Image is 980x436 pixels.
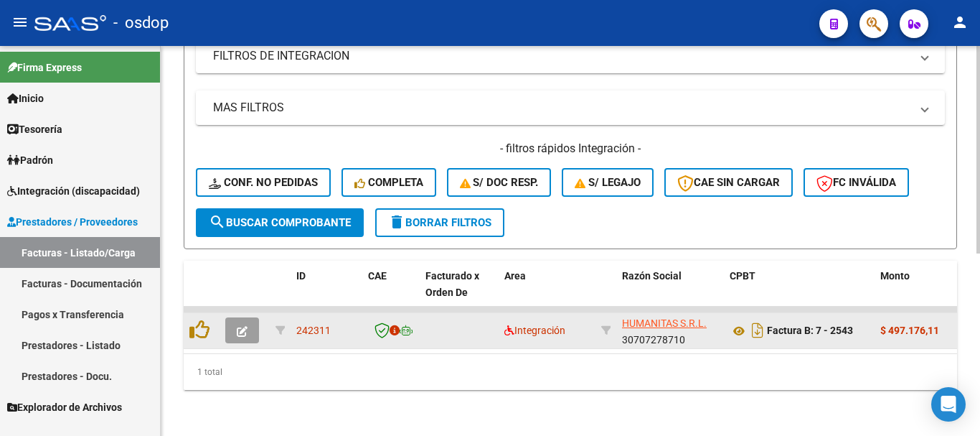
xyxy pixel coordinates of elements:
[184,354,957,390] div: 1 total
[724,261,875,324] datatable-header-cell: CPBT
[622,270,682,282] span: Razón Social
[296,325,331,336] span: 242311
[616,261,724,324] datatable-header-cell: Razón Social
[388,216,491,229] span: Borrar Filtros
[209,213,226,231] mat-icon: search
[196,91,945,125] mat-expansion-panel-header: MAS FILTROS
[425,270,479,298] span: Facturado x Orden De
[504,270,526,282] span: Area
[113,7,169,39] span: - osdop
[880,270,910,282] span: Monto
[460,176,539,189] span: S/ Doc Resp.
[420,261,499,324] datatable-header-cell: Facturado x Orden De
[447,168,552,197] button: S/ Doc Resp.
[575,176,641,189] span: S/ legajo
[816,176,896,189] span: FC Inválida
[804,168,909,197] button: FC Inválida
[875,261,961,324] datatable-header-cell: Monto
[7,183,140,199] span: Integración (discapacidad)
[196,141,945,157] h4: - filtros rápidos Integración -
[622,317,707,329] span: HUMANITAS S.R.L.
[499,261,595,324] datatable-header-cell: Area
[341,168,436,197] button: Completa
[664,168,793,197] button: CAE SIN CARGAR
[562,168,654,197] button: S/ legajo
[7,214,138,230] span: Prestadores / Proveedores
[7,121,62,137] span: Tesorería
[362,261,420,324] datatable-header-cell: CAE
[7,399,122,415] span: Explorador de Archivos
[213,48,910,64] mat-panel-title: FILTROS DE INTEGRACION
[7,60,82,75] span: Firma Express
[375,208,504,237] button: Borrar Filtros
[7,152,53,168] span: Padrón
[354,176,423,189] span: Completa
[388,213,405,231] mat-icon: delete
[504,325,565,336] span: Integración
[213,100,910,116] mat-panel-title: MAS FILTROS
[196,168,331,197] button: Conf. no pedidas
[931,387,966,422] div: Open Intercom Messenger
[196,39,945,73] mat-expansion-panel-header: FILTROS DE INTEGRACION
[368,270,387,282] span: CAE
[209,176,318,189] span: Conf. no pedidas
[677,176,780,189] span: CAE SIN CARGAR
[730,270,755,282] span: CPBT
[196,208,364,237] button: Buscar Comprobante
[767,325,853,337] strong: Factura B: 7 - 2543
[209,216,351,229] span: Buscar Comprobante
[291,261,362,324] datatable-header-cell: ID
[296,270,306,282] span: ID
[880,325,939,336] strong: $ 497.176,11
[7,91,44,106] span: Inicio
[622,315,718,345] div: 30707278710
[951,14,969,31] mat-icon: person
[11,14,29,31] mat-icon: menu
[748,319,767,342] i: Descargar documento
